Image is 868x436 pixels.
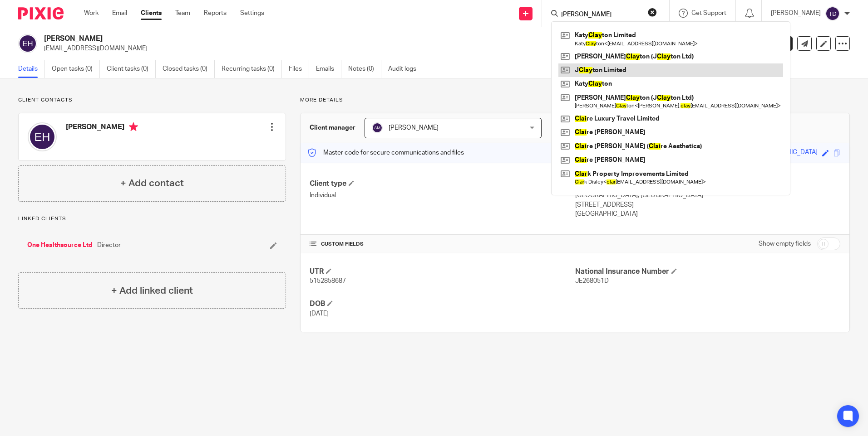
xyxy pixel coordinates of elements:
[560,11,642,19] input: Search
[18,215,286,223] p: Linked clients
[307,148,464,157] p: Master code for secure communications and files
[52,60,100,78] a: Open tasks (0)
[648,8,657,17] button: Clear
[310,310,329,317] span: [DATE]
[129,122,138,131] i: Primary
[310,299,575,309] h4: DOB
[310,179,575,189] h4: Client type
[316,60,341,78] a: Emails
[310,191,575,200] p: Individual
[575,267,840,276] h4: National Insurance Number
[372,122,383,133] img: svg%3E
[300,97,850,104] p: More details
[310,278,346,284] span: 5152858687
[348,60,381,78] a: Notes (0)
[111,284,193,298] h4: + Add linked client
[112,9,127,18] a: Email
[691,10,726,16] span: Get Support
[204,9,227,18] a: Reports
[575,278,609,284] span: JE268051D
[84,9,99,18] a: Work
[18,34,37,53] img: svg%3E
[222,60,282,78] a: Recurring tasks (0)
[44,44,726,53] p: [EMAIL_ADDRESS][DOMAIN_NAME]
[240,9,264,18] a: Settings
[18,7,64,19] img: Pixie
[575,200,840,209] p: [STREET_ADDRESS]
[175,9,190,18] a: Team
[107,60,156,78] a: Client tasks (0)
[575,209,840,218] p: [GEOGRAPHIC_DATA]
[310,123,355,132] h3: Client manager
[289,60,309,78] a: Files
[389,125,439,131] span: [PERSON_NAME]
[18,97,286,104] p: Client contacts
[141,9,162,18] a: Clients
[27,241,93,250] a: One Healthsource Ltd
[771,9,821,18] p: [PERSON_NAME]
[97,241,121,250] span: Director
[575,191,840,200] p: [GEOGRAPHIC_DATA], [GEOGRAPHIC_DATA]
[759,239,811,248] label: Show empty fields
[44,34,590,44] h2: [PERSON_NAME]
[310,267,575,276] h4: UTR
[310,241,575,248] h4: CUSTOM FIELDS
[163,60,215,78] a: Closed tasks (0)
[825,6,840,21] img: svg%3E
[18,60,45,78] a: Details
[388,60,423,78] a: Audit logs
[28,122,57,151] img: svg%3E
[120,176,184,190] h4: + Add contact
[66,122,138,134] h4: [PERSON_NAME]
